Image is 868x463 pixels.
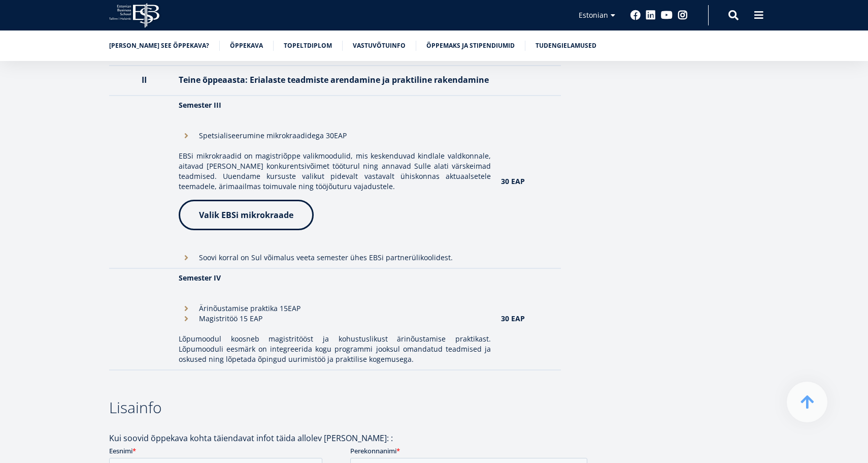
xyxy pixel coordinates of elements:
strong: Semester III [179,100,221,110]
a: Instagram [678,10,688,20]
p: EBSi mikrokraadid on magistriõppe valikmoodulid, mis keskenduvad kindlale valdkonnale, aitavad [P... [179,151,490,192]
li: Magistritöö 15 EAP [179,314,490,324]
p: Kui soovid õppekava kohta täiendavat infot täida allolev [PERSON_NAME]: : [109,430,591,446]
span: Valik EBSi mikrokraade [199,209,293,221]
a: Õppemaks ja stipendiumid [426,41,515,51]
a: Facebook [630,10,641,20]
span: Perekonnanimi [241,1,287,10]
li: Ärinõustamise praktika 15EAP [179,303,490,314]
a: Tudengielamused [536,41,596,51]
a: Valik EBSi mikrokraade [179,200,314,230]
li: Spetsialiseerumine mikrokraadidega 30EAP [179,131,490,141]
a: Youtube [661,10,673,20]
strong: Semester IV [179,273,221,283]
span: Lisainfo [109,397,162,418]
p: Lõpumoodul koosneb magistritööst ja kohustuslikust ärinõustamise praktikast. Lõpumooduli eesmärk ... [179,334,490,364]
strong: 30 EAP [501,176,525,186]
a: [PERSON_NAME] see õppekava? [109,41,209,51]
li: Soovi korral on Sul võimalus veeta semester ühes EBSi partnerülikoolidest. [179,253,490,263]
th: Teine õppeaasta: Erialaste teadmiste arendamine ja praktiline rakendamine [174,66,495,96]
a: Vastuvõtuinfo [353,41,406,51]
a: Õppekava [230,41,263,51]
a: Linkedin [646,10,656,20]
th: II [109,66,174,96]
strong: 30 EAP [501,314,525,323]
a: Topeltdiplom [284,41,332,51]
